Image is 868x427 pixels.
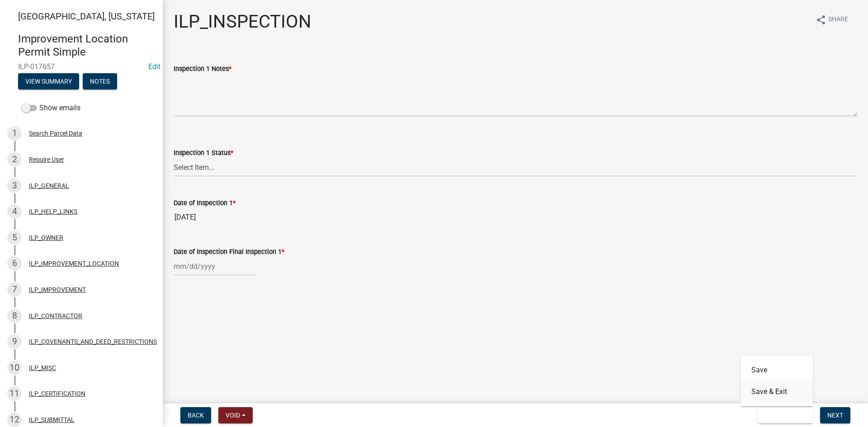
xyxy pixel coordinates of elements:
[7,282,22,297] div: 7
[7,230,22,245] div: 5
[29,417,75,423] div: ILP_SUBMITTAL
[148,62,160,71] a: Edit
[29,130,82,136] div: Search Parcel Data
[22,103,80,113] label: Show emails
[7,386,22,401] div: 11
[7,361,22,375] div: 10
[7,334,22,349] div: 9
[7,126,22,141] div: 1
[828,14,848,25] span: Share
[83,73,117,89] button: Notes
[29,286,86,293] div: ILP_IMPROVEMENT
[29,365,56,371] div: ILP_MISC
[29,156,64,163] div: Require User
[758,407,813,423] button: Save & Exit
[18,11,155,22] span: [GEOGRAPHIC_DATA], [US_STATE]
[18,78,79,85] wm-modal-confirm: Summary
[7,178,22,193] div: 3
[174,66,231,72] label: Inspection 1 Notes
[29,313,82,319] div: ILP_CONTRACTOR
[18,62,145,71] span: ILP-017657
[29,208,77,215] div: ILP_HELP_LINKS
[765,412,800,419] span: Save & Exit
[29,390,85,397] div: ILP_CERTIFICATION
[226,412,240,419] span: Void
[174,249,284,255] label: Date of Inspection Final Inspection 1
[7,256,22,271] div: 6
[29,183,69,189] div: ILP_GENERAL
[741,359,813,381] button: Save
[18,73,79,89] button: View Summary
[816,14,826,25] i: share
[174,150,233,156] label: Inspection 1 Status
[29,260,119,267] div: ILP_IMPROVEMENT_LOCATION
[820,407,850,423] button: Next
[7,204,22,219] div: 4
[174,200,236,206] label: Date of Inspection 1
[29,338,157,345] div: ILP_COVENANTS_AND_DEED_RESTRICTIONS
[827,412,843,419] span: Next
[83,78,117,85] wm-modal-confirm: Notes
[808,11,855,28] button: shareShare
[148,62,160,71] wm-modal-confirm: Edit Application Number
[741,381,813,403] button: Save & Exit
[7,309,22,323] div: 8
[188,412,204,419] span: Back
[29,235,63,241] div: ILP_OWNER
[7,152,22,167] div: 2
[218,407,253,423] button: Void
[18,33,156,59] h4: Improvement Location Permit Simple
[7,413,22,427] div: 12
[174,11,311,33] h1: ILP_INSPECTION
[741,356,813,406] div: Save & Exit
[180,407,211,423] button: Back
[174,257,256,276] input: mm/dd/yyyy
